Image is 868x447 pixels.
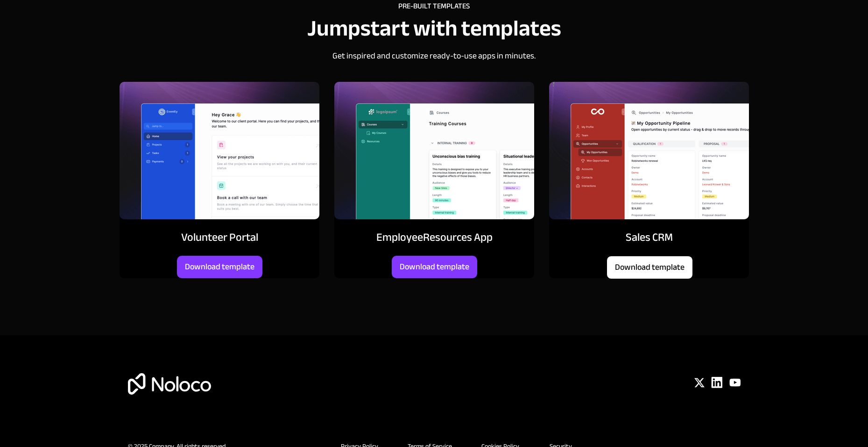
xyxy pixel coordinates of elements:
[392,256,477,278] a: Download template
[626,227,673,248] span: Sales CRM
[376,227,423,248] span: Employee
[607,262,692,273] span: Download template
[607,256,693,279] a: Download template
[332,48,536,64] span: Get inspired and customize ready-to-use apps in minutes.
[177,262,262,272] span: Download template
[423,227,493,248] span: Resources App
[307,7,561,50] span: Jumpstart with templates
[181,227,258,248] span: Volunteer Portal
[177,256,262,278] a: Download template
[392,262,477,272] span: Download template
